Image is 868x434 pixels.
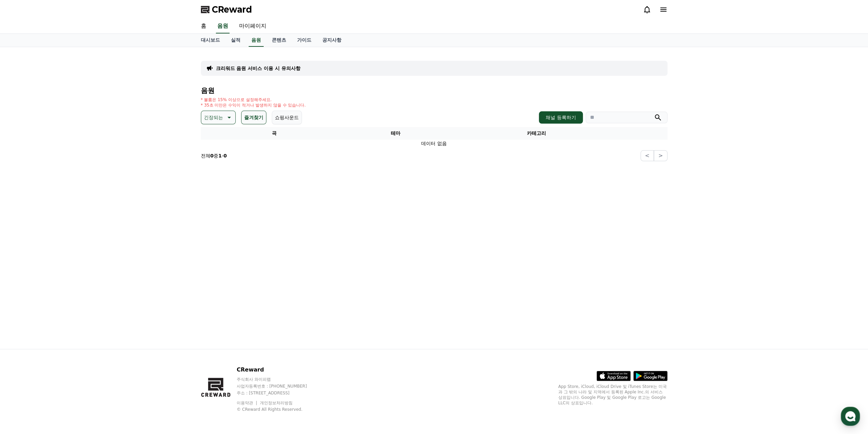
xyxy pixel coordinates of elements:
[444,127,629,140] th: 카테고리
[216,19,230,33] a: 음원
[249,34,264,47] a: 음원
[348,127,444,140] th: 테마
[105,227,114,232] span: 설정
[558,384,667,406] p: App Store, iCloud, iCloud Drive 및 iTunes Store는 미국과 그 밖의 나라 및 지역에서 등록된 Apple Inc.의 서비스 상표입니다. Goo...
[201,4,252,15] a: CReward
[201,97,306,102] p: * 볼륨은 15% 이상으로 설정해주세요.
[292,34,317,47] a: 가이드
[216,65,300,72] a: 크리워드 음원 서비스 이용 시 유의사항
[234,19,272,33] a: 마이페이지
[237,377,320,382] p: 주식회사 와이피랩
[237,407,320,412] p: © CReward All Rights Reserved.
[195,34,225,47] a: 대시보드
[223,153,227,158] strong: 0
[218,153,222,158] strong: 1
[210,153,214,158] strong: 0
[654,150,667,161] button: >
[201,111,236,124] button: 긴장되는
[241,111,266,124] button: 즐겨찾기
[266,34,292,47] a: 콘텐츠
[212,4,252,15] span: CReward
[201,140,667,148] td: 데이터 없음
[204,113,223,122] p: 긴장되는
[272,111,302,124] button: 쇼핑사운드
[641,150,654,161] button: <
[62,227,71,233] span: 대화
[201,127,348,140] th: 곡
[539,111,583,124] button: 채널 등록하기
[195,19,212,33] a: 홈
[237,390,320,396] p: 주소 : [STREET_ADDRESS]
[201,152,227,159] p: 전체 중 -
[237,366,320,374] p: CReward
[260,401,293,405] a: 개인정보처리방침
[201,102,306,108] p: * 35초 미만은 수익이 적거나 발생하지 않을 수 있습니다.
[237,383,320,389] p: 사업자등록번호 : [PHONE_NUMBER]
[201,87,667,94] h4: 음원
[45,216,88,234] a: 대화
[88,216,131,234] a: 설정
[21,227,26,232] span: 홈
[237,401,258,405] a: 이용약관
[317,34,347,47] a: 공지사항
[225,34,246,47] a: 실적
[2,216,45,234] a: 홈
